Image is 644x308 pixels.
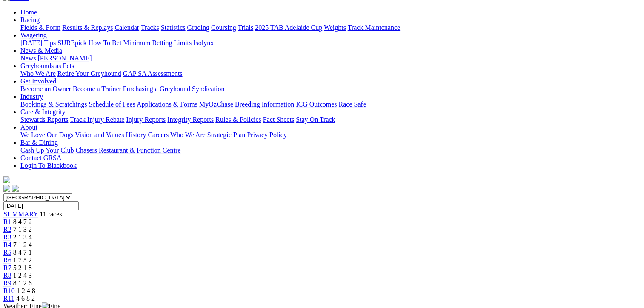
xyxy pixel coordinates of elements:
a: SUMMARY [3,210,38,218]
span: 8 1 2 6 [13,279,32,287]
a: Stewards Reports [20,116,68,123]
a: Greyhounds as Pets [20,62,74,69]
div: Greyhounds as Pets [20,70,641,78]
a: Bar & Dining [20,139,58,146]
span: 8 4 7 2 [13,218,32,225]
a: Contact GRSA [20,154,61,161]
img: facebook.svg [3,185,10,192]
a: GAP SA Assessments [123,70,183,77]
a: Cash Up Your Club [20,147,74,154]
a: R2 [3,226,11,233]
a: Grading [187,24,209,31]
span: 1 2 4 3 [13,272,32,279]
a: Isolynx [193,39,214,46]
a: Stay On Track [296,116,335,123]
span: 4 6 8 2 [16,295,35,302]
a: R9 [3,279,11,287]
a: About [20,124,37,131]
a: Care & Integrity [20,108,66,115]
a: Syndication [192,85,224,92]
a: MyOzChase [199,101,233,108]
div: About [20,131,641,139]
span: 5 2 1 8 [13,264,32,271]
span: 1 7 5 2 [13,256,32,264]
a: Integrity Reports [167,116,214,123]
a: R4 [3,241,11,248]
a: Become a Trainer [73,85,121,92]
a: Careers [148,131,169,138]
div: Industry [20,101,641,108]
a: SUREpick [57,39,86,46]
a: Racing [20,16,40,23]
a: R1 [3,218,11,225]
span: 7 1 3 2 [13,226,32,233]
a: [DATE] Tips [20,39,56,46]
a: Vision and Values [75,131,124,138]
a: Strategic Plan [207,131,245,138]
a: Home [20,9,37,16]
a: Injury Reports [126,116,166,123]
a: Schedule of Fees [89,101,135,108]
a: Bookings & Scratchings [20,101,87,108]
a: R6 [3,256,11,264]
a: News [20,55,36,62]
span: 7 1 2 4 [13,241,32,248]
a: Chasers Restaurant & Function Centre [75,147,180,154]
span: 2 1 3 4 [13,233,32,241]
div: News & Media [20,55,641,62]
a: R7 [3,264,11,271]
a: History [126,131,146,138]
a: ICG Outcomes [296,101,337,108]
a: Retire Your Greyhound [57,70,121,77]
a: Weights [324,24,346,31]
a: [PERSON_NAME] [37,55,92,62]
span: R3 [3,233,11,241]
a: Login To Blackbook [20,162,77,169]
a: R10 [3,287,15,294]
a: Breeding Information [235,101,294,108]
a: Who We Are [20,70,56,77]
a: Tracks [141,24,159,31]
a: Who We Are [170,131,206,138]
a: R5 [3,249,11,256]
a: R11 [3,295,14,302]
a: Trials [238,24,253,31]
div: Bar & Dining [20,147,641,154]
a: Statistics [161,24,186,31]
span: 8 4 7 1 [13,249,32,256]
img: twitter.svg [12,185,19,192]
a: Wagering [20,32,47,39]
a: News & Media [20,47,62,54]
a: Applications & Forms [137,101,197,108]
a: Rules & Policies [215,116,261,123]
a: Results & Replays [62,24,113,31]
a: Get Involved [20,78,56,85]
div: Care & Integrity [20,116,641,124]
a: We Love Our Dogs [20,131,73,138]
div: Racing [20,24,641,32]
div: Get Involved [20,85,641,93]
a: Minimum Betting Limits [123,39,192,46]
a: Calendar [114,24,139,31]
span: 1 2 4 8 [17,287,35,294]
a: R8 [3,272,11,279]
div: Wagering [20,39,641,47]
a: Privacy Policy [247,131,287,138]
a: Fact Sheets [263,116,294,123]
a: Industry [20,93,43,100]
a: Fields & Form [20,24,60,31]
img: logo-grsa-white.png [3,176,10,183]
a: Track Injury Rebate [70,116,124,123]
a: 2025 TAB Adelaide Cup [255,24,322,31]
a: How To Bet [89,39,122,46]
